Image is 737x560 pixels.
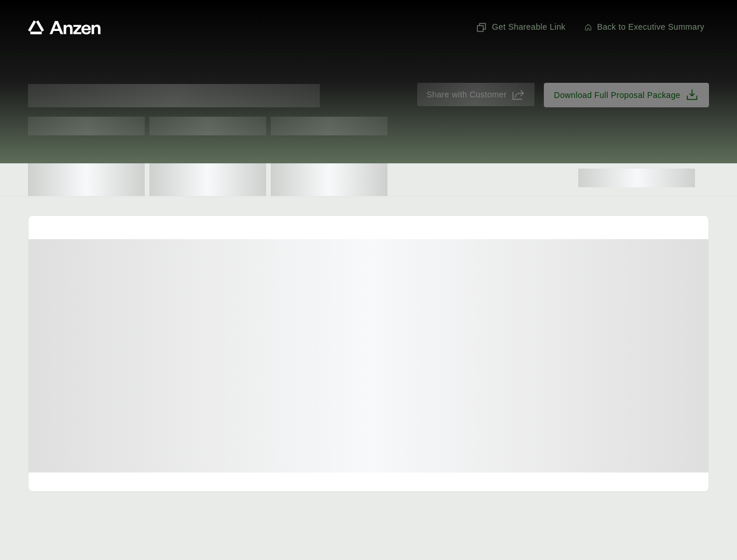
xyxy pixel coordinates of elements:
[597,21,704,33] span: Back to Executive Summary
[28,117,145,135] span: Test
[427,89,507,101] span: Share with Customer
[28,84,320,107] span: Proposal for
[28,20,101,34] a: Anzen website
[476,21,565,33] span: Get Shareable Link
[471,16,570,38] button: Get Shareable Link
[579,16,709,38] button: Back to Executive Summary
[271,117,387,135] span: Test
[149,117,266,135] span: Test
